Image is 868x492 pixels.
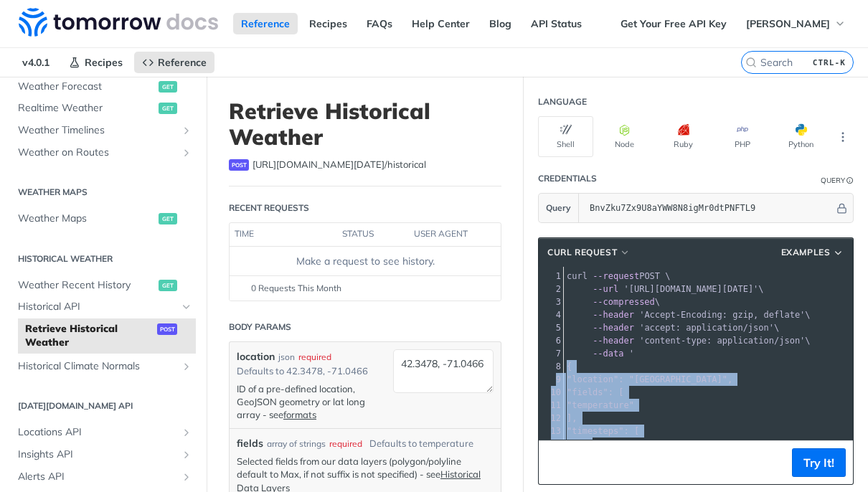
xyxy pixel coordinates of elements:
span: --url [593,284,618,294]
a: Blog [481,13,519,34]
span: \ [567,284,764,294]
span: POST \ [567,271,671,281]
span: '[URL][DOMAIN_NAME][DATE]' [623,284,758,294]
span: 'content-type: application/json' [639,336,805,346]
a: Help Center [404,13,478,34]
span: --request [593,271,639,281]
a: API Status [523,13,590,34]
span: "fields": [ [567,387,623,397]
span: ], [567,413,577,423]
span: post [157,323,177,335]
a: Weather Forecastget [11,76,196,98]
th: time [230,223,337,246]
div: 7 [539,347,563,360]
div: 12 [539,412,563,425]
span: curl [567,271,588,281]
button: cURL Request [542,245,636,260]
button: More Languages [832,126,854,148]
p: ID of a pre-defined location, GeoJSON geometry or lat long array - see [237,382,386,422]
span: Weather Forecast [18,80,155,94]
div: 4 [539,308,563,321]
span: get [159,213,177,224]
span: --compressed [593,297,655,307]
button: Show subpages for Weather on Routes [181,147,192,159]
button: Shell [538,116,593,157]
div: json [278,351,295,364]
a: FAQs [359,13,400,34]
button: Try It! [792,448,846,477]
span: Query [546,202,571,214]
div: Defaults to 42.3478, -71.0466 [237,364,368,379]
a: Weather Mapsget [11,208,196,230]
div: Recent Requests [229,202,309,214]
span: --header [593,323,634,333]
th: user agent [409,223,472,246]
a: Alerts APIShow subpages for Alerts API [11,466,196,488]
span: \ [567,310,811,320]
span: \ [567,336,811,346]
img: Tomorrow.io Weather API Docs [19,8,218,37]
a: Historical APIHide subpages for Historical API [11,296,196,318]
span: Retrieve Historical Weather [25,322,154,350]
a: Weather Recent Historyget [11,275,196,296]
button: Examples [776,245,849,260]
a: Historical Climate NormalsShow subpages for Historical Climate Normals [11,356,196,377]
div: 3 [539,295,563,308]
div: 6 [539,334,563,347]
button: Hide [834,201,849,215]
span: Historical Climate Normals [18,359,177,374]
span: Reference [158,56,207,69]
input: apikey [582,194,834,222]
a: Insights APIShow subpages for Insights API [11,444,196,465]
div: Language [538,95,587,108]
div: required [329,437,362,450]
div: Credentials [538,172,597,185]
span: --header [593,336,634,346]
a: Reference [134,52,214,73]
span: get [159,280,177,291]
span: cURL Request [547,246,617,259]
div: QueryInformation [821,175,854,186]
button: Node [597,116,652,157]
div: 13 [539,425,563,437]
span: 'accept: application/json' [639,323,774,333]
a: Realtime Weatherget [11,98,196,119]
span: --header [593,310,634,320]
a: Get Your Free API Key [613,13,735,34]
span: --data [593,349,623,359]
textarea: 42.3478, -71.0466 [393,349,494,393]
div: Query [821,175,845,186]
span: https://api.tomorrow.io/v4/historical [253,158,426,172]
a: formats [283,409,316,420]
a: Locations APIShow subpages for Locations API [11,422,196,443]
button: PHP [714,116,770,157]
button: Show subpages for Insights API [181,449,192,460]
span: fields [237,436,263,451]
button: [PERSON_NAME] [738,13,854,34]
a: Weather TimelinesShow subpages for Weather Timelines [11,120,196,141]
button: Copy to clipboard [546,452,566,473]
th: status [337,223,409,246]
a: Recipes [301,13,355,34]
div: 11 [539,399,563,412]
span: "timesteps": [ [567,426,639,436]
h2: Historical Weather [11,252,196,265]
span: "temperature" [567,400,634,410]
span: post [229,159,249,171]
button: Hide subpages for Historical API [181,301,192,313]
div: 5 [539,321,563,334]
h2: Weather Maps [11,186,196,199]
div: 1 [539,270,563,283]
span: Examples [781,246,831,259]
span: Locations API [18,425,177,440]
a: Reference [233,13,298,34]
span: v4.0.1 [14,52,57,73]
span: Historical API [18,300,177,314]
a: Recipes [61,52,131,73]
span: 0 Requests This Month [251,282,341,295]
div: array of strings [267,437,326,450]
span: [PERSON_NAME] [746,17,830,30]
svg: More ellipsis [836,131,849,143]
button: Show subpages for Alerts API [181,471,192,483]
button: Show subpages for Locations API [181,427,192,438]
